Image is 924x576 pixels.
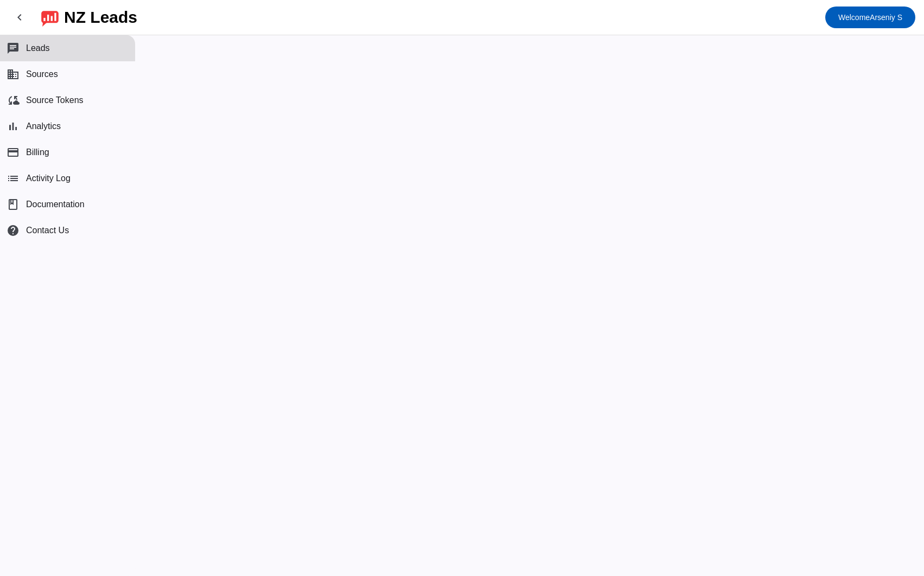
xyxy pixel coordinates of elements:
span: Activity Log [26,174,71,183]
mat-icon: bar_chart [7,120,20,133]
span: Documentation [26,200,85,209]
span: Analytics [26,121,61,131]
button: WelcomeArseniy S [825,7,915,28]
img: logo [41,8,59,27]
mat-icon: help [7,224,20,237]
span: book [7,198,20,211]
span: Welcome [838,13,870,22]
mat-icon: payment [7,146,20,159]
mat-icon: list [7,172,20,185]
mat-icon: chat [7,42,20,55]
mat-icon: cloud_sync [7,94,20,107]
mat-icon: business [7,68,20,81]
span: Billing [26,148,49,157]
span: Source Tokens [26,95,84,105]
div: NZ Leads [64,10,137,25]
span: Leads [26,43,50,53]
span: Contact Us [26,226,69,235]
mat-icon: chevron_left [13,11,26,24]
span: Sources [26,69,58,79]
span: Arseniy S [838,10,902,25]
